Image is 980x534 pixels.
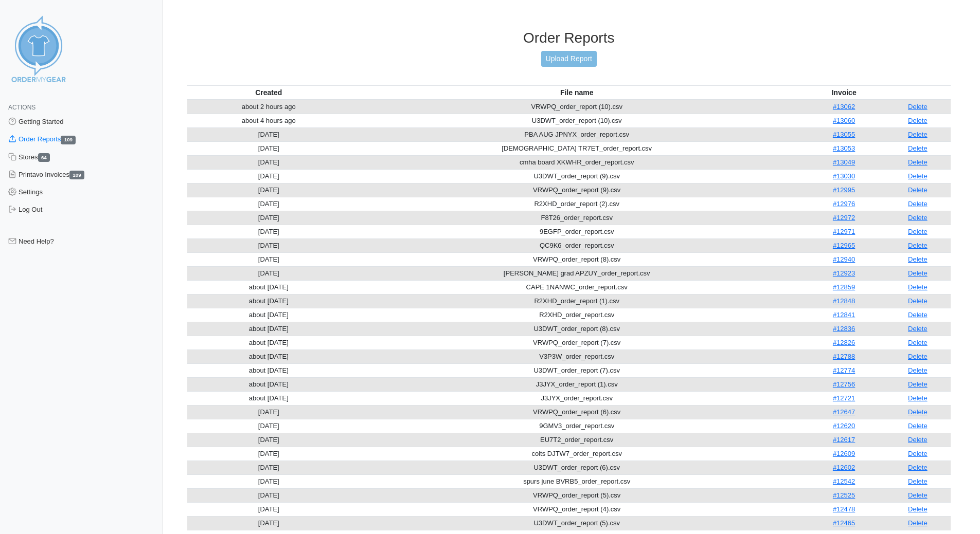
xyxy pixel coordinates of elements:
[187,308,350,322] td: about [DATE]
[833,186,855,194] a: #12995
[61,136,76,144] span: 109
[833,491,855,499] a: #12525
[908,408,928,416] a: Delete
[350,280,803,294] td: CAPE 1NANWC_order_report.csv
[187,516,350,530] td: [DATE]
[908,380,928,388] a: Delete
[833,228,855,235] a: #12971
[350,225,803,238] td: 9EGFP_order_report.csv
[833,353,855,360] a: #12788
[350,114,803,127] td: U3DWT_order_report (10).csv
[350,141,803,155] td: [DEMOGRAPHIC_DATA] TR7ET_order_report.csv
[8,104,35,111] span: Actions
[350,266,803,280] td: [PERSON_NAME] grad APZUY_order_report.csv
[350,377,803,391] td: J3JYX_order_report (1).csv
[833,464,855,471] a: #12602
[350,169,803,183] td: U3DWT_order_report (9).csv
[187,225,350,238] td: [DATE]
[908,477,928,485] a: Delete
[187,141,350,155] td: [DATE]
[187,349,350,363] td: about [DATE]
[187,211,350,225] td: [DATE]
[187,252,350,266] td: [DATE]
[350,363,803,377] td: U3DWT_order_report (7).csv
[908,214,928,222] a: Delete
[350,85,803,100] th: File name
[187,280,350,294] td: about [DATE]
[908,144,928,152] a: Delete
[187,488,350,502] td: [DATE]
[350,447,803,461] td: colts DJTW7_order_report.csv
[187,322,350,336] td: about [DATE]
[187,100,350,114] td: about 2 hours ago
[908,186,928,194] a: Delete
[350,252,803,266] td: VRWPQ_order_report (8).csv
[833,214,855,222] a: #12972
[187,238,350,252] td: [DATE]
[350,349,803,363] td: V3P3W_order_report.csv
[833,436,855,444] a: #12617
[69,171,84,179] span: 109
[833,422,855,430] a: #12620
[908,339,928,346] a: Delete
[908,242,928,249] a: Delete
[350,211,803,225] td: F8T26_order_report.csv
[350,488,803,502] td: VRWPQ_order_report (5).csv
[908,172,928,180] a: Delete
[908,436,928,444] a: Delete
[908,255,928,263] a: Delete
[350,197,803,211] td: R2XHD_order_report (2).csv
[908,450,928,457] a: Delete
[187,447,350,461] td: [DATE]
[908,297,928,305] a: Delete
[833,255,855,263] a: #12940
[350,155,803,169] td: cmha board XKWHR_order_report.csv
[187,377,350,391] td: about [DATE]
[187,197,350,211] td: [DATE]
[350,127,803,141] td: PBA AUG JPNYX_order_report.csv
[187,405,350,419] td: [DATE]
[187,433,350,447] td: [DATE]
[833,325,855,333] a: #12836
[187,474,350,488] td: [DATE]
[187,169,350,183] td: [DATE]
[908,519,928,527] a: Delete
[908,325,928,333] a: Delete
[187,461,350,474] td: [DATE]
[187,155,350,169] td: [DATE]
[833,172,855,180] a: #13030
[908,491,928,499] a: Delete
[187,114,350,127] td: about 4 hours ago
[908,353,928,360] a: Delete
[187,363,350,377] td: about [DATE]
[350,322,803,336] td: U3DWT_order_report (8).csv
[350,294,803,308] td: R2XHD_order_report (1).csv
[833,380,855,388] a: #12756
[833,408,855,416] a: #12647
[833,311,855,319] a: #12841
[350,419,803,433] td: 9GMV3_order_report.csv
[833,200,855,208] a: #12976
[833,283,855,291] a: #12859
[803,85,884,100] th: Invoice
[350,391,803,405] td: J3JYX_order_report.csv
[187,85,350,100] th: Created
[833,519,855,527] a: #12465
[38,153,50,162] span: 64
[833,117,855,124] a: #13060
[350,516,803,530] td: U3DWT_order_report (5).csv
[350,336,803,349] td: VRWPQ_order_report (7).csv
[187,336,350,349] td: about [DATE]
[187,266,350,280] td: [DATE]
[908,366,928,374] a: Delete
[187,294,350,308] td: about [DATE]
[833,144,855,152] a: #13053
[187,127,350,141] td: [DATE]
[908,103,928,111] a: Delete
[350,502,803,516] td: VRWPQ_order_report (4).csv
[833,297,855,305] a: #12848
[833,269,855,277] a: #12923
[187,183,350,197] td: [DATE]
[908,131,928,138] a: Delete
[833,366,855,374] a: #12774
